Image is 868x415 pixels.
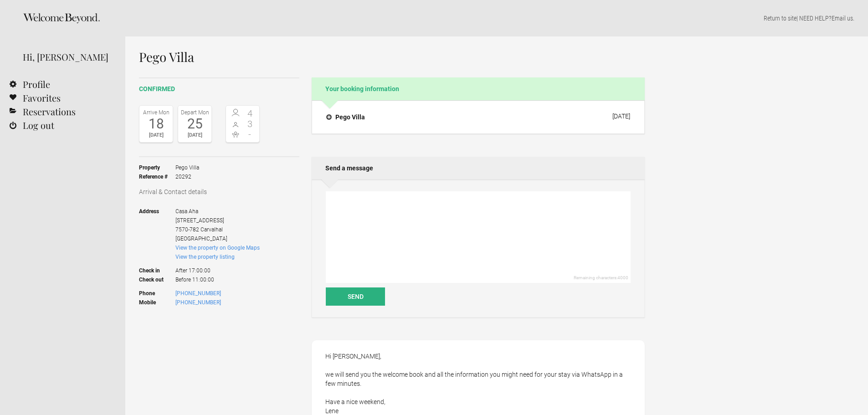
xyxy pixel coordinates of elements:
h2: Your booking information [312,77,645,100]
p: | NEED HELP? . [139,14,854,23]
h2: confirmed [139,84,299,94]
div: Arrive Mon [142,108,170,117]
h4: Pego Villa [326,113,365,122]
div: [DATE] [612,113,630,120]
h3: Arrival & Contact details [139,187,299,196]
strong: Property [139,163,175,172]
span: [GEOGRAPHIC_DATA] [175,236,227,242]
div: [DATE] [142,131,170,140]
a: [PHONE_NUMBER] [175,290,221,297]
h2: Send a message [312,157,645,179]
span: 7570-782 [175,226,199,233]
button: Pego Villa [DATE] [319,108,637,127]
button: Send [326,287,385,306]
strong: Check in [139,261,175,275]
span: Before 11:00:00 [175,275,260,284]
span: [STREET_ADDRESS] [175,217,224,224]
strong: Mobile [139,298,175,307]
div: 25 [180,117,209,131]
a: View the property on Google Maps [175,245,260,251]
span: Carvalhal [200,226,223,233]
span: After 17:00:00 [175,261,260,275]
span: Casa Aha [175,208,198,215]
a: Email us [832,15,853,22]
span: Pego Villa [175,163,199,172]
span: 20292 [175,172,199,181]
strong: Phone [139,289,175,298]
span: 4 [243,109,257,118]
a: Return to site [764,15,796,22]
div: [DATE] [180,131,209,140]
div: Depart Mon [180,108,209,117]
span: 3 [243,119,257,128]
h1: Pego Villa [139,50,645,64]
a: [PHONE_NUMBER] [175,299,221,306]
strong: Check out [139,275,175,284]
span: - [243,130,257,139]
strong: Reference # [139,172,175,181]
div: 18 [142,117,170,131]
a: View the property listing [175,254,235,260]
strong: Address [139,207,175,243]
div: Hi, [PERSON_NAME] [23,50,112,64]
